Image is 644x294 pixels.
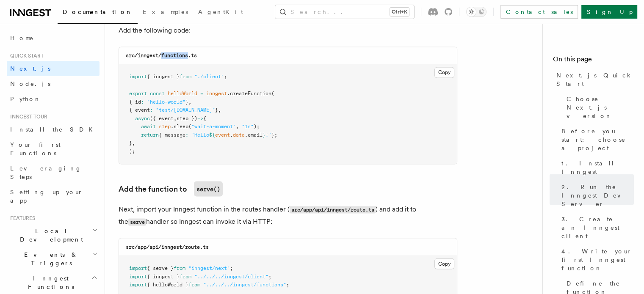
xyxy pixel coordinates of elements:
[558,124,634,156] a: Before you start: choose a project
[7,274,91,291] span: Inngest Functions
[156,107,215,113] span: "test/[DOMAIN_NAME]"
[215,107,218,113] span: }
[7,223,100,247] button: Local Development
[561,127,634,152] span: Before you start: choose a project
[224,74,227,80] span: ;
[135,115,150,121] span: async
[7,30,100,46] a: Home
[206,90,227,96] span: inngest
[150,115,174,121] span: ({ event
[147,99,185,104] span: "hello-world"
[129,107,150,113] span: { event
[10,34,34,42] span: Home
[10,165,82,180] span: Leveraging Steps
[227,90,271,96] span: .createFunction
[159,123,171,129] span: step
[188,123,191,129] span: (
[7,113,47,120] span: Inngest tour
[10,65,50,72] span: Next.js
[7,184,100,208] a: Setting up your app
[129,90,147,96] span: export
[7,137,100,161] a: Your first Functions
[230,132,233,137] span: .
[7,122,100,137] a: Install the SDK
[218,107,221,113] span: ,
[150,107,153,113] span: :
[215,132,230,137] span: event
[128,218,146,225] code: serve
[180,273,191,279] span: from
[254,123,260,129] span: );
[185,99,188,104] span: }
[58,3,138,24] a: Documentation
[168,90,197,96] span: helloWorld
[177,115,197,121] span: step })
[191,123,236,129] span: "wait-a-moment"
[271,132,277,137] span: };
[390,8,409,16] kbd: Ctrl+K
[132,140,135,146] span: ,
[434,67,454,78] button: Copy
[129,140,132,146] span: }
[147,265,174,271] span: { serve }
[268,273,271,279] span: ;
[553,68,634,91] a: Next.js Quick Start
[245,132,263,137] span: .email
[7,215,35,222] span: Features
[553,54,634,68] h4: On this page
[7,227,92,244] span: Local Development
[7,61,100,76] a: Next.js
[129,99,141,104] span: { id
[10,80,50,87] span: Node.js
[271,90,274,96] span: (
[230,265,233,271] span: ;
[143,8,188,15] span: Examples
[10,96,41,102] span: Python
[561,215,634,240] span: 3. Create an Inngest client
[558,212,634,244] a: 3. Create an Inngest client
[141,123,156,129] span: await
[466,7,486,17] button: Toggle dark mode
[233,132,245,137] span: data
[197,115,203,121] span: =>
[159,132,185,137] span: { message
[10,189,83,204] span: Setting up your app
[203,115,206,121] span: {
[286,281,289,287] span: ;
[561,183,634,208] span: 2. Run the Inngest Dev Server
[242,123,254,129] span: "1s"
[7,250,92,267] span: Events & Triggers
[7,247,100,271] button: Events & Triggers
[129,148,135,154] span: );
[147,74,180,80] span: { inngest }
[194,74,224,80] span: "./client"
[171,123,188,129] span: .sleep
[180,74,191,80] span: from
[7,91,100,107] a: Python
[174,115,177,121] span: ,
[150,90,165,96] span: const
[126,244,209,250] code: src/app/api/inngest/route.ts
[558,156,634,179] a: 1. Install Inngest
[7,52,44,59] span: Quick start
[129,265,147,271] span: import
[10,141,61,157] span: Your first Functions
[194,181,223,196] code: serve()
[119,12,457,36] p: Inside your directory create a new file called where you will define Inngest functions. Add the f...
[129,74,147,80] span: import
[63,8,133,15] span: Documentation
[141,132,159,137] span: return
[119,181,223,196] a: Add the function toserve()
[129,273,147,279] span: import
[198,8,243,15] span: AgentKit
[191,132,209,137] span: `Hello
[188,99,191,104] span: ,
[119,203,457,228] p: Next, import your Inngest function in the routes handler ( ) and add it to the handler so Inngest...
[558,244,634,276] a: 4. Write your first Inngest function
[203,281,286,287] span: "../../../inngest/functions"
[188,265,230,271] span: "inngest/next"
[147,281,188,287] span: { helloWorld }
[581,5,637,19] a: Sign Up
[194,273,268,279] span: "../../../inngest/client"
[126,52,197,58] code: src/inngest/functions.ts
